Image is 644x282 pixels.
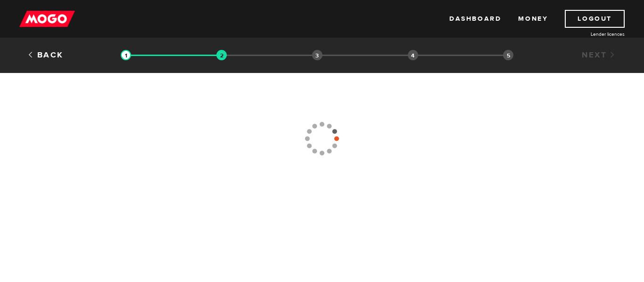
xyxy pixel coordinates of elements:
[121,50,131,60] img: transparent-188c492fd9eaac0f573672f40bb141c2.gif
[582,50,617,60] a: Next
[216,50,227,60] img: transparent-188c492fd9eaac0f573672f40bb141c2.gif
[565,10,625,28] a: Logout
[305,86,340,192] img: loading-colorWheel_medium.gif
[27,50,64,60] a: Back
[554,31,625,38] a: Lender licences
[518,10,548,28] a: Money
[449,10,501,28] a: Dashboard
[19,10,75,28] img: mogo_logo-11ee424be714fa7cbb0f0f49df9e16ec.png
